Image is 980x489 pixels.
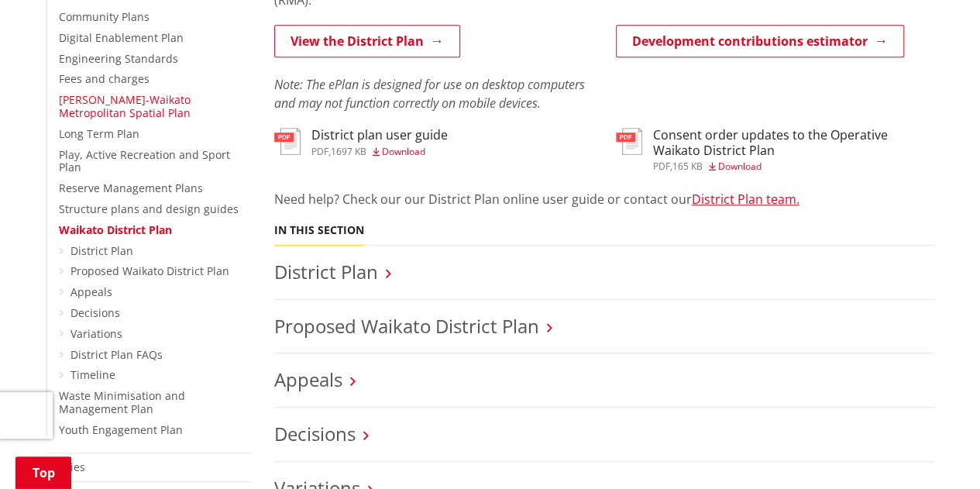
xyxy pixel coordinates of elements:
[718,160,762,173] span: Download
[59,388,185,416] a: Waste Minimisation and Management Plan
[274,367,342,392] a: Appeals
[274,421,356,446] a: Decisions
[692,191,799,208] a: District Plan team.
[653,160,670,173] span: pdf
[70,284,112,299] a: Appeals
[70,263,229,278] a: Proposed Waikato District Plan
[616,128,642,155] img: document-pdf.svg
[616,128,934,170] a: Consent order updates to the Operative Waikato District Plan pdf,165 KB Download
[59,51,178,66] a: Engineering Standards
[274,259,378,284] a: District Plan
[672,160,703,173] span: 165 KB
[311,128,448,143] h3: District plan user guide
[59,9,150,24] a: Community Plans
[59,201,239,216] a: Structure plans and design guides
[616,25,904,57] a: Development contributions estimator
[70,243,133,258] a: District Plan
[70,326,122,341] a: Variations
[311,147,448,157] div: ,
[59,92,191,120] a: [PERSON_NAME]-Waikato Metropolitan Spatial Plan
[59,422,183,437] a: Youth Engagement Plan
[653,128,934,157] h3: Consent order updates to the Operative Waikato District Plan
[70,347,163,362] a: District Plan FAQs
[70,367,115,382] a: Timeline
[274,128,448,156] a: District plan user guide pdf,1697 KB Download
[59,126,139,141] a: Long Term Plan
[909,424,965,480] iframe: Messenger Launcher
[274,224,364,237] h5: In this section
[274,128,301,155] img: document-pdf.svg
[382,145,425,158] span: Download
[274,190,934,208] p: Need help? Check our our District Plan online user guide or contact our
[274,313,539,339] a: Proposed Waikato District Plan
[70,305,120,320] a: Decisions
[274,25,460,57] a: View the District Plan
[59,147,230,175] a: Play, Active Recreation and Sport Plan
[59,222,172,237] a: Waikato District Plan
[59,71,150,86] a: Fees and charges
[59,30,184,45] a: Digital Enablement Plan
[653,162,934,171] div: ,
[274,76,585,112] em: Note: The ePlan is designed for use on desktop computers and may not function correctly on mobile...
[311,145,328,158] span: pdf
[59,181,203,195] a: Reserve Management Plans
[331,145,366,158] span: 1697 KB
[15,456,71,489] a: Top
